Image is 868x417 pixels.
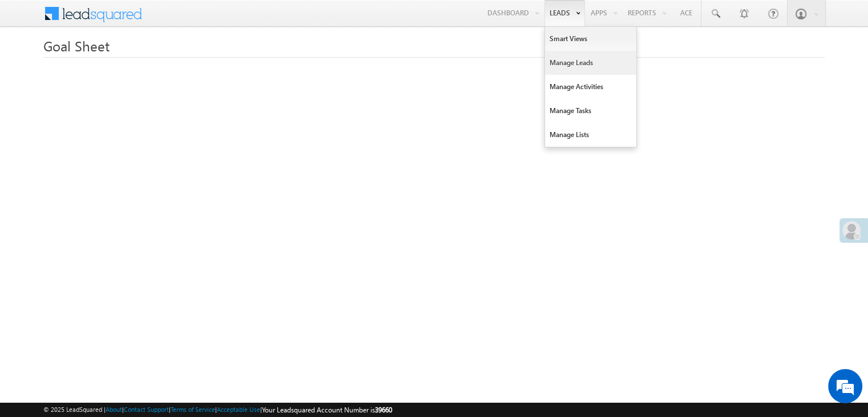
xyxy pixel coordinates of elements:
[545,123,636,147] a: Manage Lists
[43,37,110,55] span: Goal Sheet
[171,406,215,413] a: Terms of Service
[124,406,169,413] a: Contact Support
[375,406,392,414] span: 39660
[217,406,260,413] a: Acceptable Use
[187,6,215,33] div: Minimize live chat window
[545,27,636,51] a: Smart Views
[545,75,636,99] a: Manage Activities
[15,106,208,318] textarea: Type your message and hit 'Enter'
[262,406,392,414] span: Your Leadsquared Account Number is
[155,328,207,343] em: Start Chat
[59,60,192,75] div: Chat with us now
[43,404,392,415] span: © 2025 LeadSquared | | | | |
[545,99,636,123] a: Manage Tasks
[106,406,122,413] a: About
[545,51,636,75] a: Manage Leads
[19,60,48,75] img: d_60004797649_company_0_60004797649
